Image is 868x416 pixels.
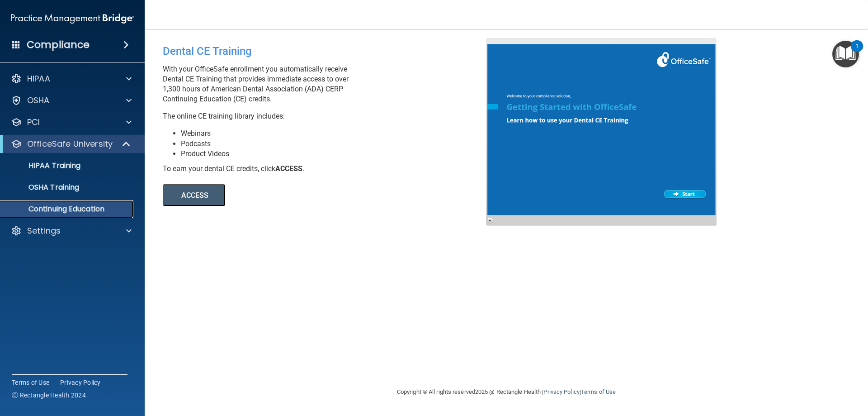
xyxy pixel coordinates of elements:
p: OSHA Training [6,183,79,192]
li: Product Videos [181,149,493,159]
a: ACCESS [163,192,410,199]
p: With your OfficeSafe enrollment you automatically receive Dental CE Training that provides immedi... [163,64,493,104]
div: To earn your dental CE credits, click . [163,164,493,174]
p: HIPAA Training [6,161,80,170]
a: Terms of Use [12,378,49,387]
p: OSHA [27,95,50,106]
a: HIPAA [11,73,132,84]
a: OSHA [11,95,132,106]
a: OfficeSafe University [11,139,131,149]
span: Ⓒ Rectangle Health 2024 [12,391,86,400]
li: Webinars [181,129,493,139]
li: Podcasts [181,139,493,149]
div: Copyright © All rights reserved 2025 @ Rectangle Health | | [341,378,671,406]
p: OfficeSafe University [27,139,113,149]
p: PCI [27,117,40,128]
a: Privacy Policy [60,378,101,387]
div: 1 [855,46,859,58]
b: ACCESS [275,164,302,173]
button: Open Resource Center, 1 new notification [832,41,859,67]
p: HIPAA [27,73,50,84]
iframe: Drift Widget Chat Controller [712,352,857,388]
a: PCI [11,117,132,128]
a: Privacy Policy [543,388,579,395]
img: PMB logo [11,10,134,28]
div: Dental CE Training [163,38,493,64]
p: Settings [27,225,61,236]
p: The online CE training library includes: [163,111,493,121]
p: Continuing Education [6,205,129,214]
a: Settings [11,225,132,236]
button: ACCESS [163,184,225,206]
h4: Compliance [27,38,90,51]
a: Terms of Use [581,388,616,395]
